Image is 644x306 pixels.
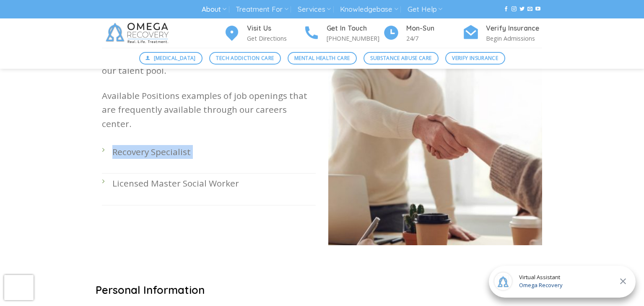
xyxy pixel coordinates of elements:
[327,34,383,43] p: [PHONE_NUMBER]
[247,23,303,34] h4: Visit Us
[527,6,532,12] a: Send us an email
[327,23,383,34] h4: Get In Touch
[445,52,505,65] a: Verify Insurance
[223,23,303,44] a: Visit Us Get Directions
[486,34,542,43] p: Begin Admissions
[4,275,34,300] iframe: reCAPTCHA
[406,23,462,34] h4: Mon-Sun
[298,2,331,17] a: Services
[535,6,540,12] a: Follow on YouTube
[519,6,525,12] a: Follow on Twitter
[236,2,288,17] a: Treatment For
[294,54,350,62] span: Mental Health Care
[112,176,316,190] p: Licensed Master Social Worker
[303,23,383,44] a: Get In Touch [PHONE_NUMBER]
[216,54,274,62] span: Tech Addiction Care
[408,2,442,17] a: Get Help
[209,52,281,65] a: Tech Addiction Care
[512,6,517,12] a: Follow on Instagram
[462,23,542,44] a: Verify Insurance Begin Admissions
[340,2,398,17] a: Knowledgebase
[139,52,203,65] a: [MEDICAL_DATA]
[370,54,431,62] span: Substance Abuse Care
[96,283,548,297] h2: Personal Information
[364,52,439,65] a: Substance Abuse Care
[102,89,316,131] p: Available Positions examples of job openings that are frequently available through our careers ce...
[112,145,316,159] p: Recovery Specialist
[406,34,462,43] p: 24/7
[288,52,357,65] a: Mental Health Care
[486,23,542,34] h4: Verify Insurance
[154,54,196,62] span: [MEDICAL_DATA]
[452,54,498,62] span: Verify Insurance
[504,6,509,12] a: Follow on Facebook
[102,18,175,48] img: Omega Recovery
[247,34,303,43] p: Get Directions
[202,2,226,17] a: About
